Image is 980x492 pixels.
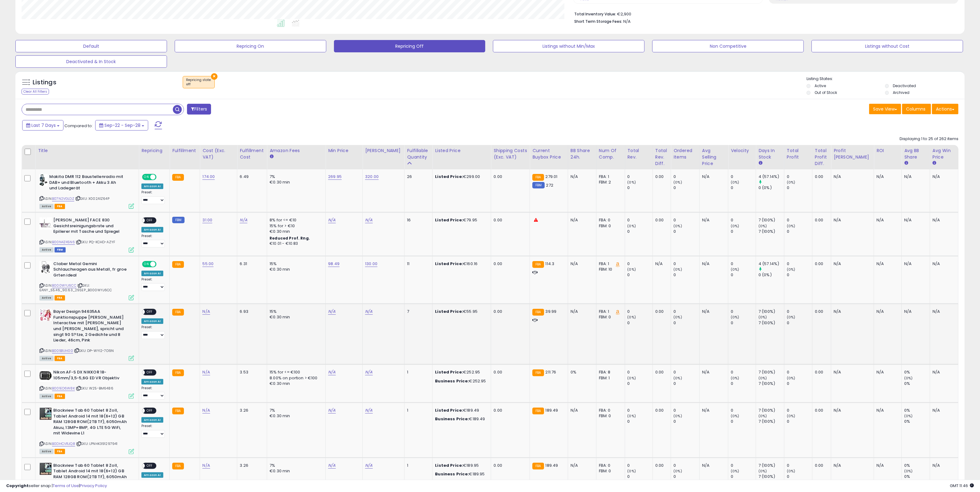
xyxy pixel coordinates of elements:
span: All listings currently available for purchase on Amazon [39,247,54,252]
div: ASIN: [39,217,134,252]
div: ASIN: [39,261,134,300]
small: FBA [172,174,184,181]
div: Listed Price [435,147,488,154]
img: 51JrCL6-I+L._SL40_.jpg [39,463,52,475]
span: OFF [145,370,155,375]
div: Amazon AI [141,271,163,276]
div: Avg BB Share [904,147,927,160]
div: N/A [571,217,592,223]
div: FBA: 8 [599,369,620,375]
div: 8% for <= €10 [270,217,321,223]
div: 0 [628,174,653,179]
button: Default [15,40,167,52]
button: Repricing On [175,40,326,52]
div: Preset: [141,190,165,204]
div: N/A [702,217,723,223]
div: 0.00 [494,174,525,179]
div: Total Profit Diff. [815,147,828,167]
b: Listed Price: [435,261,463,267]
small: (0%) [787,224,795,228]
div: 0 [731,261,756,267]
div: Days In Stock [758,147,782,160]
div: 15% [270,309,321,314]
div: N/A [876,309,897,314]
b: Makita DMR 112 Baustellenradio mit DAB+ und Bluetooth + Akku 3 Ah und Ladegerät [49,174,124,193]
small: FBM [532,182,544,188]
button: Deactivated & In Stock [15,55,167,68]
div: Total Rev. [628,147,650,160]
span: OFF [156,261,165,267]
div: Current Buybox Price [532,147,565,160]
a: N/A [202,369,210,375]
a: B00N4Z45N6 [52,240,75,245]
div: €0.30 min [270,229,321,234]
div: 0 [787,309,812,314]
span: OFF [145,218,155,223]
div: FBM: 2 [599,179,620,185]
small: Avg Win Price. [933,160,936,166]
div: 0 [731,185,756,191]
div: FBM: 0 [599,314,620,320]
a: N/A [202,309,210,315]
div: 7 (100%) [758,229,784,234]
img: 41tEOsvA1UL._SL40_.jpg [39,261,52,273]
a: 98.49 [328,261,340,267]
div: 0 [673,320,699,326]
div: FBA: 1 [599,309,620,314]
a: B001EO6W8K [52,386,75,391]
div: 0 [731,320,756,326]
div: 0 [628,217,653,223]
a: 174.00 [202,174,215,180]
div: 0 [787,369,812,375]
div: 0 [628,272,653,278]
small: FBA [532,309,544,316]
div: Cost (Exc. VAT) [202,147,234,160]
div: 0 [787,272,812,278]
div: Num of Comp. [599,147,622,160]
div: 16 [407,217,428,223]
div: Fulfillment [172,147,197,154]
div: 0.00 [655,309,666,314]
div: N/A [655,261,666,267]
button: Save View [869,104,901,114]
b: Total Inventory Value: [574,11,616,17]
label: Archived [893,90,909,95]
span: N/A [623,18,631,24]
button: Actions [932,104,958,114]
div: BB Share 24h. [571,147,594,160]
div: 0 [731,174,756,179]
div: N/A [933,217,954,223]
div: 0 (0%) [758,185,784,191]
span: | SKU: X002A1Z64P [75,196,109,201]
div: €160.16 [435,261,486,267]
div: 0 [731,217,756,223]
div: Preset: [141,325,165,339]
div: N/A [834,174,869,179]
div: 0.00 [494,261,525,267]
b: Listed Price: [435,309,463,314]
small: (0%) [731,224,739,228]
small: FBA [532,369,544,376]
div: 0 [731,272,756,278]
small: (0%) [731,180,739,185]
div: Fulfillable Quantity [407,147,430,160]
b: Bayer Design 94635AA Funktionspuppe [PERSON_NAME] Interactive mit [PERSON_NAME] und [PERSON_NAME]... [53,309,128,345]
button: Columns [902,104,931,114]
div: Amazon AI [141,318,163,324]
small: (0%) [731,315,739,320]
div: 0 [673,369,699,375]
span: Sep-22 - Sep-28 [104,122,140,128]
b: [PERSON_NAME] FACE 830 Gesichtsreinigungsbrste und Epilierer mit Tasche und Spiegel [53,217,128,236]
div: 0 [731,309,756,314]
div: 0.00 [815,217,826,223]
div: 15% for > €10 [270,223,321,229]
a: N/A [365,462,372,469]
a: 269.95 [328,174,342,180]
span: 272 [546,182,553,188]
div: 3.53 [240,369,262,375]
div: 7 (100%) [758,309,784,314]
small: (0%) [628,267,636,272]
div: 0 [628,185,653,191]
div: 6.93 [240,309,262,314]
div: 0.00 [655,174,666,179]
